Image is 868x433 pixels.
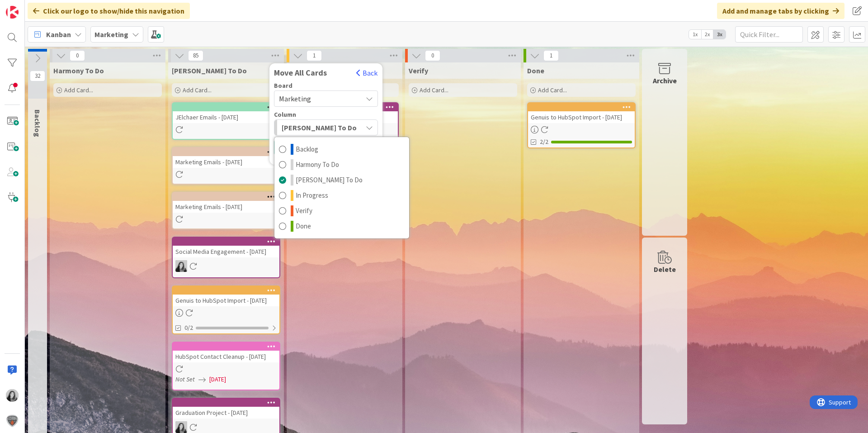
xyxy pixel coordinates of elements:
span: Add Card... [538,86,567,94]
span: [DATE] [209,375,226,384]
a: In Progress [274,188,409,203]
span: Harmony To Do [296,159,339,170]
div: Marketing Emails - [DATE] [173,193,279,213]
div: Add and manage tabs by clicking [717,3,844,19]
span: 0/2 [184,323,193,333]
span: [PERSON_NAME] To Do [282,122,357,133]
span: 2/2 [540,137,548,147]
b: Marketing [94,30,128,39]
span: Backlog [296,144,318,155]
span: Verify [409,66,428,75]
input: Quick Filter... [735,26,803,43]
div: Social Media Engagement - [DATE] [173,238,279,257]
div: [PERSON_NAME] To Do [274,137,410,239]
span: Column [274,111,296,118]
img: JE [175,421,187,433]
div: Genuis to HubSpot Import - [DATE] [173,286,279,306]
span: Move All Cards [269,68,331,77]
span: In Progress [296,190,328,201]
div: Genuis to HubSpot Import - [DATE] [173,295,279,306]
div: JE [173,421,279,433]
div: Genuis to HubSpot Import - [DATE] [528,103,635,123]
div: Click our logo to show/hide this navigation [28,3,190,19]
a: Backlog [274,142,409,157]
span: 1 [543,50,559,61]
span: Julie To Do [172,66,247,75]
a: Verify [274,203,409,219]
img: Visit kanbanzone.com [6,6,19,19]
span: 3x [713,30,726,39]
div: Social Media Engagement - [DATE] [173,246,279,257]
div: JElchaer Emails - [DATE] [173,103,279,123]
span: Add Card... [183,86,212,94]
span: Done [296,221,311,232]
span: Board [274,82,292,89]
span: Marketing [279,94,311,103]
div: Graduation Project - [DATE] [173,407,279,419]
span: Kanban [46,29,71,40]
button: [PERSON_NAME] To Do [274,119,378,136]
span: Add Card... [420,86,448,94]
span: 2x [701,30,713,39]
span: Support [19,1,41,12]
a: Harmony To Do [274,157,409,172]
div: JE [173,260,279,272]
button: Back [356,68,378,78]
span: [PERSON_NAME] To Do [296,175,363,186]
span: 0 [70,50,85,61]
div: Delete [654,264,676,275]
div: Marketing Emails - [DATE] [173,156,279,168]
span: 85 [188,50,203,61]
div: Archive [653,75,677,86]
span: 1 [307,50,322,61]
div: Marketing Emails - [DATE] [173,148,279,168]
span: Verify [296,205,312,216]
span: 1x [689,30,701,39]
div: HubSpot Contact Cleanup - [DATE] [173,351,279,362]
div: JElchaer Emails - [DATE] [173,111,279,123]
span: 32 [30,71,45,81]
div: Graduation Project - [DATE] [173,399,279,419]
span: Done [527,66,544,75]
img: avatar [6,414,19,427]
img: JE [6,389,19,402]
a: Done [274,219,409,234]
span: Add Card... [64,86,93,94]
img: JE [175,260,187,272]
i: Not Set [175,375,195,383]
a: [PERSON_NAME] To Do [274,172,409,188]
span: Harmony To Do [53,66,104,75]
div: Marketing Emails - [DATE] [173,201,279,213]
div: HubSpot Contact Cleanup - [DATE] [173,343,279,362]
span: Backlog [33,109,42,137]
span: 0 [425,50,440,61]
div: Genuis to HubSpot Import - [DATE] [528,111,635,123]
